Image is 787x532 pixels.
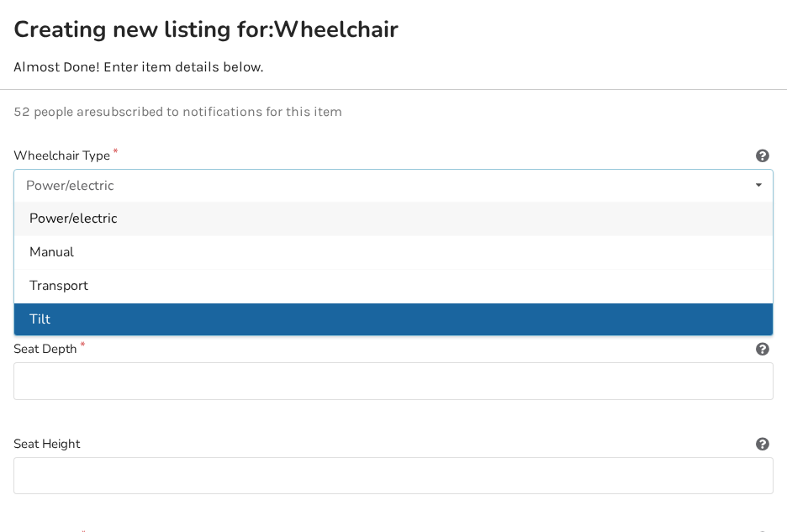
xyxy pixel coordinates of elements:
h2: Creating new listing for: Wheelchair [13,15,774,45]
span: Power/electric [29,210,117,229]
p: 52 people are subscribed to notifications for this item [13,103,774,119]
span: Manual [29,243,74,261]
label: Wheelchair Type [13,146,774,166]
span: Tilt [29,310,50,329]
p: Almost Done! Enter item details below. [13,58,774,76]
label: Seat Depth [13,340,774,359]
div: Power/electric [26,179,114,192]
span: Transport [29,277,88,295]
label: Seat Height [13,435,774,454]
